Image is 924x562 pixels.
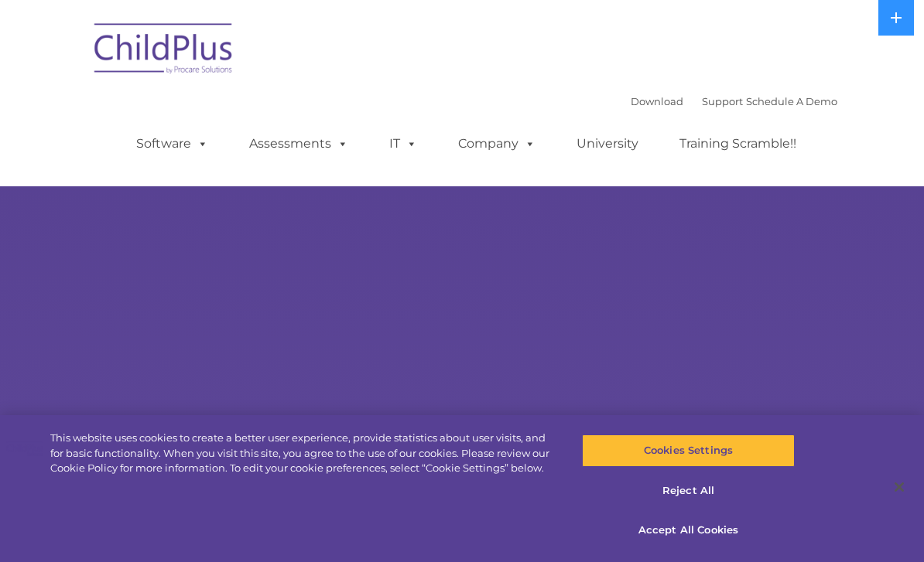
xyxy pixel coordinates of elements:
[443,128,551,159] a: Company
[50,431,554,476] div: This website uses cookies to create a better user experience, provide statistics about user visit...
[631,95,837,107] font: |
[582,514,795,547] button: Accept All Cookies
[374,128,433,159] a: IT
[582,434,795,467] button: Cookies Settings
[664,128,812,159] a: Training Scramble!!
[87,12,241,90] img: ChildPlus by Procare Solutions
[631,95,683,107] a: Download
[582,475,795,507] button: Reject All
[882,470,916,504] button: Close
[121,128,224,159] a: Software
[561,128,654,159] a: University
[234,128,364,159] a: Assessments
[746,95,837,107] a: Schedule A Demo
[702,95,743,107] a: Support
